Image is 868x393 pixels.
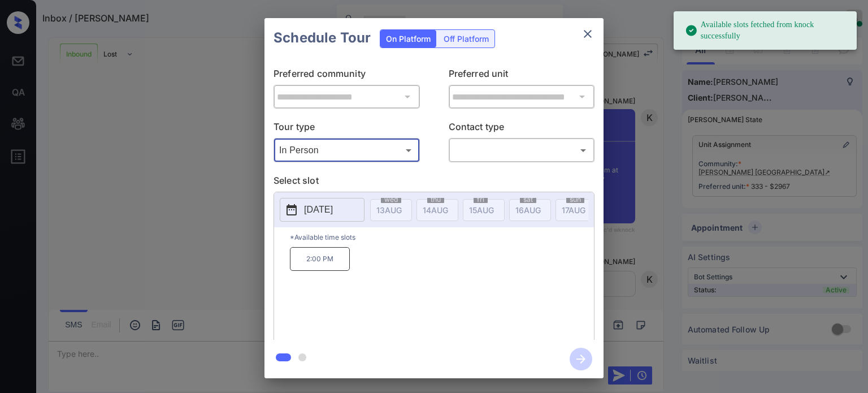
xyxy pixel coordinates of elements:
button: close [576,23,599,45]
p: Tour type [274,120,420,138]
div: Available slots fetched from knock successfully [685,15,848,46]
div: In Person [276,141,417,159]
p: Contact type [449,120,595,138]
p: *Available time slots [290,227,594,247]
button: [DATE] [280,198,364,222]
p: Preferred community [274,67,420,85]
h2: Schedule Tour [264,18,380,58]
p: Select slot [274,174,594,192]
p: Preferred unit [449,67,595,85]
p: [DATE] [304,203,333,217]
div: On Platform [380,30,436,47]
div: Off Platform [438,30,494,47]
p: 2:00 PM [290,247,350,271]
button: btn-next [563,344,599,374]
